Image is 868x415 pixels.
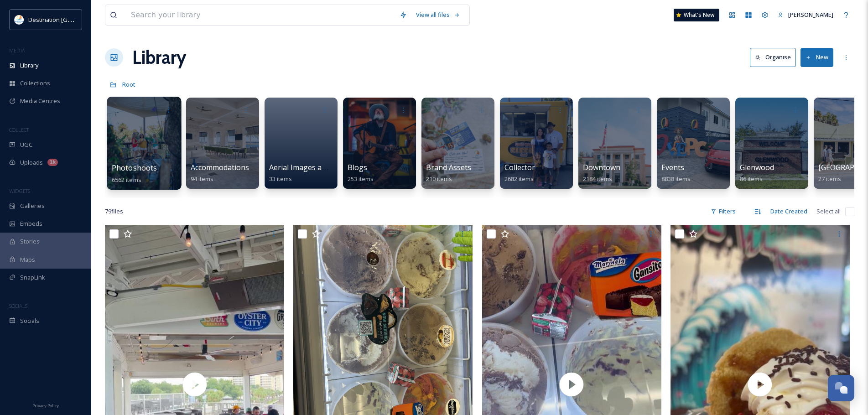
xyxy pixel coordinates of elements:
[800,48,833,67] button: New
[20,97,60,105] span: Media Centres
[269,163,351,183] a: Aerial Images and Video33 items
[583,162,620,172] span: Downtown
[32,403,59,409] span: Privacy Policy
[9,47,25,54] span: MEDIA
[766,202,812,220] div: Date Created
[191,162,249,172] span: Accommodations
[132,44,186,71] a: Library
[269,175,292,183] span: 33 items
[816,207,841,216] span: Select all
[191,175,213,183] span: 94 items
[750,48,796,67] button: Organise
[20,316,39,325] span: Socials
[20,158,43,167] span: Uploads
[661,162,684,172] span: Events
[20,140,32,149] span: UGC
[112,163,157,173] span: Photoshoots
[583,175,612,183] span: 2184 items
[122,79,135,90] a: Root
[661,163,691,183] a: Events8838 items
[112,164,157,184] a: Photoshoots6562 items
[20,61,38,70] span: Library
[426,162,471,172] span: Brand Assets
[20,255,35,264] span: Maps
[122,80,135,88] span: Root
[20,202,45,210] span: Galleries
[818,175,841,183] span: 27 items
[583,163,620,183] a: Downtown2184 items
[191,163,249,183] a: Accommodations94 items
[15,15,24,24] img: download.png
[504,162,535,172] span: Collector
[828,375,854,401] button: Open Chat
[504,163,535,183] a: Collector2682 items
[348,163,374,183] a: Blogs253 items
[740,163,774,183] a: Glenwood86 items
[9,126,29,133] span: COLLECT
[674,9,719,21] a: What's New
[9,187,30,194] span: WIDGETS
[788,10,833,19] span: [PERSON_NAME]
[661,175,691,183] span: 8838 items
[426,163,471,183] a: Brand Assets210 items
[47,159,58,166] div: 1k
[20,79,50,88] span: Collections
[426,175,452,183] span: 210 items
[348,175,374,183] span: 253 items
[750,48,800,67] a: Organise
[20,237,40,246] span: Stories
[20,273,45,282] span: SnapLink
[348,162,367,172] span: Blogs
[411,6,465,24] a: View all files
[740,175,763,183] span: 86 items
[740,162,774,172] span: Glenwood
[9,302,27,309] span: SOCIALS
[773,6,838,24] a: [PERSON_NAME]
[112,175,141,183] span: 6562 items
[20,219,42,228] span: Embeds
[126,5,395,25] input: Search your library
[269,162,351,172] span: Aerial Images and Video
[32,399,59,410] a: Privacy Policy
[706,202,740,220] div: Filters
[28,15,119,24] span: Destination [GEOGRAPHIC_DATA]
[105,207,123,216] span: 79 file s
[504,175,534,183] span: 2682 items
